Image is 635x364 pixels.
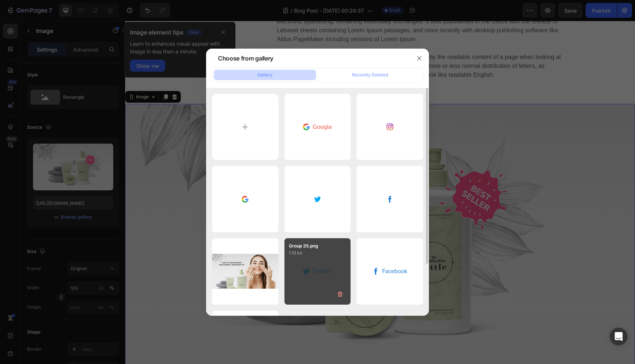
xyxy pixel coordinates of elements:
img: image [314,196,321,203]
img: image [212,254,279,289]
div: Image [9,73,25,79]
div: Gallery [257,72,273,78]
p: 1.19 kb [289,249,346,257]
div: Open Intercom Messenger [610,328,628,345]
img: image [387,124,393,130]
div: Recently Deleted [352,72,388,78]
img: image [303,122,332,131]
button: Recently Deleted [319,70,421,80]
img: image [242,196,248,203]
img: image [372,267,407,276]
img: image [387,196,393,203]
p: Group 35.png [289,243,346,249]
div: Choose from gallery [218,54,273,63]
button: Gallery [214,70,316,80]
